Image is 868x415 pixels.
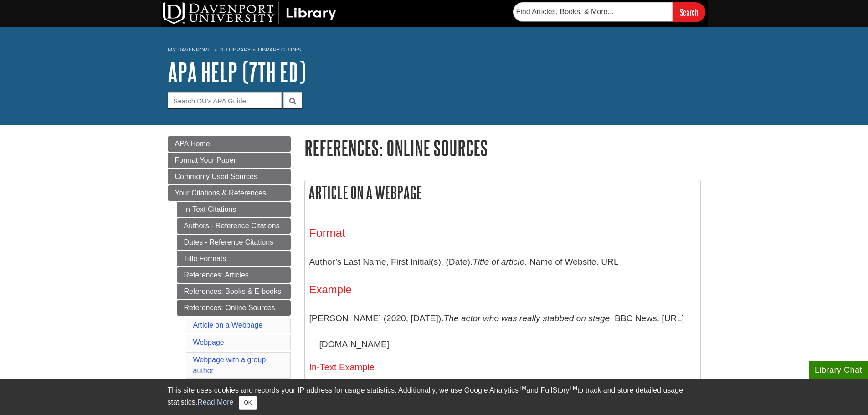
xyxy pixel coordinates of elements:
[239,396,257,410] button: Close
[177,218,291,234] a: Authors - Reference Citations
[177,202,291,217] a: In-Text Citations
[309,377,696,390] p: Parenthetical: ([PERSON_NAME], 2020)
[168,169,291,184] a: Commonly Used Sources
[258,46,301,53] a: Library Guides
[193,321,263,329] a: Article on a Webpage
[513,2,673,21] input: Find Articles, Books, & More...
[168,58,306,86] a: APA Help (7th Ed)
[175,189,266,197] span: Your Citations & References
[175,173,257,180] span: Commonly Used Sources
[197,398,233,406] a: Read More
[163,2,336,24] img: DU Library
[175,156,236,164] span: Format Your Paper
[673,2,705,22] input: Search
[168,46,210,54] a: My Davenport
[168,185,291,201] a: Your Citations & References
[309,249,696,275] p: Author’s Last Name, First Initial(s). (Date). . Name of Website. URL
[177,251,291,266] a: Title Formats
[168,136,291,152] a: APA Home
[177,267,291,283] a: References: Articles
[175,140,210,148] span: APA Home
[305,180,700,205] h2: Article on a Webpage
[309,284,696,296] h4: Example
[193,338,224,346] a: Webpage
[177,235,291,250] a: Dates - Reference Citations
[168,92,282,108] input: Search DU's APA Guide
[309,362,696,372] h5: In-Text Example
[304,136,701,159] h1: References: Online Sources
[177,300,291,316] a: References: Online Sources
[519,385,526,391] sup: TM
[309,226,696,240] h3: Format
[570,385,577,391] sup: TM
[177,284,291,299] a: References: Books & E-books
[168,44,701,58] nav: breadcrumb
[309,305,696,358] p: [PERSON_NAME] (2020, [DATE]). . BBC News. [URL][DOMAIN_NAME]
[168,385,701,410] div: This site uses cookies and records your IP address for usage statistics. Additionally, we use Goo...
[219,46,251,53] a: DU Library
[473,257,524,266] i: Title of article
[513,2,705,22] form: Searches DU Library's articles, books, and more
[168,153,291,168] a: Format Your Paper
[444,313,610,323] i: The actor who was really stabbed on stage
[193,356,266,374] a: Webpage with a group author
[809,361,868,379] button: Library Chat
